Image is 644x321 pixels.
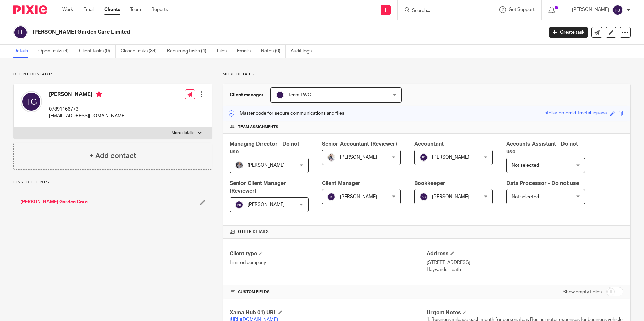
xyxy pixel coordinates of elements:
[432,194,469,199] span: [PERSON_NAME]
[13,180,212,185] p: Linked clients
[248,202,285,207] span: [PERSON_NAME]
[427,266,623,273] p: Haywards Heath
[21,91,42,112] img: svg%3E
[79,45,116,58] a: Client tasks (0)
[151,6,168,13] a: Reports
[96,91,102,98] i: Primary
[121,45,162,58] a: Closed tasks (34)
[276,91,284,99] img: svg%3E
[549,27,588,38] a: Create task
[414,181,445,186] span: Bookkeeper
[49,113,126,119] p: [EMAIL_ADDRESS][DOMAIN_NAME]
[291,45,317,58] a: Audit logs
[509,7,535,12] span: Get Support
[506,181,579,186] span: Data Processor - Do not use
[427,309,623,316] h4: Urgent Notes
[230,309,426,316] h4: Xama Hub 01) URL
[506,141,578,154] span: Accounts Assistant - Do not use
[327,193,335,201] img: svg%3E
[545,110,607,117] div: stellar-emerald-fractal-iguana
[38,45,74,58] a: Open tasks (4)
[230,250,426,257] h4: Client type
[420,193,428,201] img: svg%3E
[172,130,194,136] p: More details
[411,8,472,14] input: Search
[340,194,377,199] span: [PERSON_NAME]
[235,161,243,169] img: -%20%20-%20studio@ingrained.co.uk%20for%20%20-20220223%20at%20101413%20-%201W1A2026.jpg
[13,25,28,39] img: svg%3E
[228,110,344,117] p: Master code for secure communications and files
[230,92,264,98] h3: Client manager
[420,153,428,162] img: svg%3E
[13,72,212,77] p: Client contacts
[230,289,426,295] h4: CUSTOM FIELDS
[167,45,212,58] a: Recurring tasks (4)
[238,124,278,130] span: Team assignments
[33,29,438,36] h2: [PERSON_NAME] Garden Care Limited
[13,45,33,58] a: Details
[130,6,141,13] a: Team
[235,201,243,209] img: svg%3E
[49,106,126,113] p: 07891166773
[414,141,444,147] span: Accountant
[427,259,623,266] p: [STREET_ADDRESS]
[512,194,539,199] span: Not selected
[83,6,94,13] a: Email
[230,181,286,194] span: Senior Client Manager (Reviewer)
[20,199,94,205] a: [PERSON_NAME] Garden Care Limited
[238,229,269,235] span: Other details
[322,181,360,186] span: Client Manager
[248,163,285,168] span: [PERSON_NAME]
[49,91,126,99] h4: [PERSON_NAME]
[261,45,286,58] a: Notes (0)
[89,151,136,161] h4: + Add contact
[327,153,335,162] img: Pixie%2002.jpg
[563,289,602,295] label: Show empty fields
[612,5,623,15] img: svg%3E
[427,250,623,257] h4: Address
[223,72,631,77] p: More details
[572,6,609,13] p: [PERSON_NAME]
[340,155,377,160] span: [PERSON_NAME]
[288,93,311,97] span: Team TWC
[104,6,120,13] a: Clients
[230,259,426,266] p: Limited company
[432,155,469,160] span: [PERSON_NAME]
[230,141,299,154] span: Managing Director - Do not use
[322,141,397,147] span: Senior Accountant (Reviewer)
[217,45,232,58] a: Files
[237,45,256,58] a: Emails
[62,6,73,13] a: Work
[13,5,47,14] img: Pixie
[512,163,539,168] span: Not selected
